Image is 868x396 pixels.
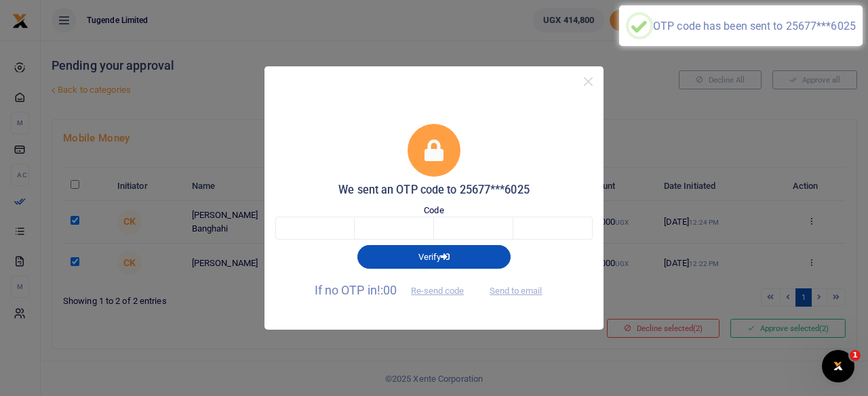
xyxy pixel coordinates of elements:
[357,245,511,268] button: Verify
[578,72,598,91] button: Close
[850,350,861,361] span: 1
[653,20,856,32] div: OTP code has been sent to 25677***6025
[377,283,397,297] span: !:00
[822,350,854,382] iframe: Intercom live chat
[275,183,593,197] h5: We sent an OTP code to 25677***6025
[315,283,476,297] span: If no OTP in
[424,204,443,217] label: Code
